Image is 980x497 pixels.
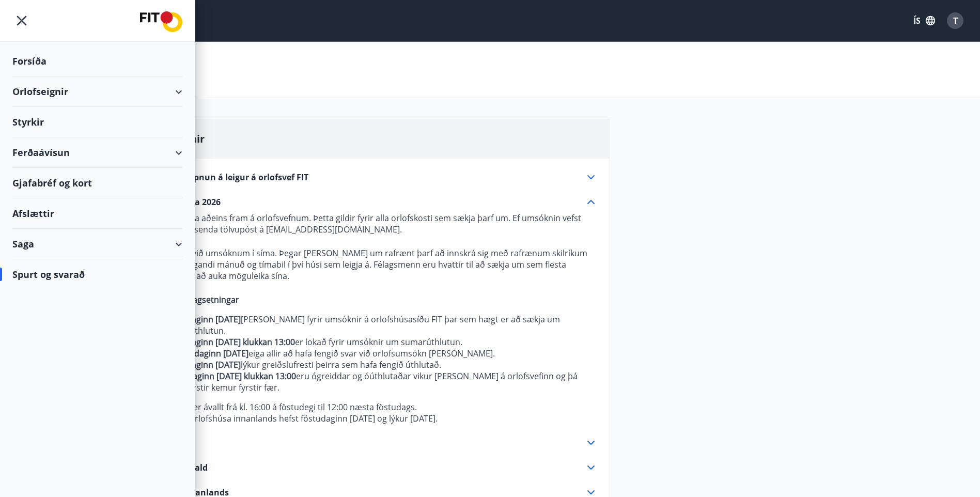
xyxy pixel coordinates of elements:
[144,437,597,449] div: Umgengni
[144,461,597,474] div: Breytingargjald
[140,11,182,32] img: union_logo
[12,107,182,137] div: Styrkir
[164,336,295,348] strong: Mánudaginn [DATE] klukkan 13:00
[12,168,182,198] div: Gjafabréf og kort
[953,15,958,26] span: T
[144,212,597,235] p: Umsóknir fara aðeins fram á orlofsvefnum. Þetta gildir fyrir alla orlofskosti sem sækja þarf um. ...
[12,11,31,30] button: menu
[144,208,597,424] div: Sumarútleiga 2026
[12,46,182,76] div: Forsíða
[144,172,308,183] span: Reglur um opnun á leigur á orlofsvef FIT
[12,137,182,168] div: Ferðaávísun
[12,198,182,229] div: Afslættir
[164,314,597,336] li: [PERSON_NAME] fyrir umsóknir á orlofshúsasíðu FIT þar sem hægt er að sækja um sumarúthlutun.
[144,413,597,424] p: Sumarleiga orlofshúsa innanlands hefst föstudaginn [DATE] og lýkur [DATE].
[164,348,248,359] strong: Miðvikudaginn [DATE]
[164,359,241,370] strong: Mánudaginn [DATE]
[144,171,597,183] div: Reglur um opnun á leigur á orlofsvef FIT
[164,359,597,370] li: lýkur greiðslufresti þeirra sem hafa fengið úthlutað.
[908,11,941,30] button: ÍS
[164,314,241,325] strong: Mánudaginn [DATE]
[164,336,597,348] li: er lokað fyrir umsóknir um sumarúthlutun.
[164,370,296,382] strong: Þriðjudaginn [DATE] klukkan 13:00
[144,196,597,208] div: Sumarútleiga 2026
[12,259,182,289] div: Spurt og svarað
[12,229,182,259] div: Saga
[943,8,968,33] button: T
[164,348,597,359] li: eiga allir að hafa fengið svar við orlofsumsókn [PERSON_NAME].
[164,370,597,393] li: eru ógreiddar og óúthlutaðar vikur [PERSON_NAME] á orlofsvefinn og þá gildir fyrstir kemur fyrsti...
[144,401,597,413] p: Leigutímabil er ávallt frá kl. 16:00 á föstudegi til 12:00 næsta föstudags.
[12,76,182,107] div: Orlofseignir
[144,247,597,282] p: Ekki er tekið við umsóknum í síma. Þegar [PERSON_NAME] um rafrænt þarf að innskrá sig með rafrænu...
